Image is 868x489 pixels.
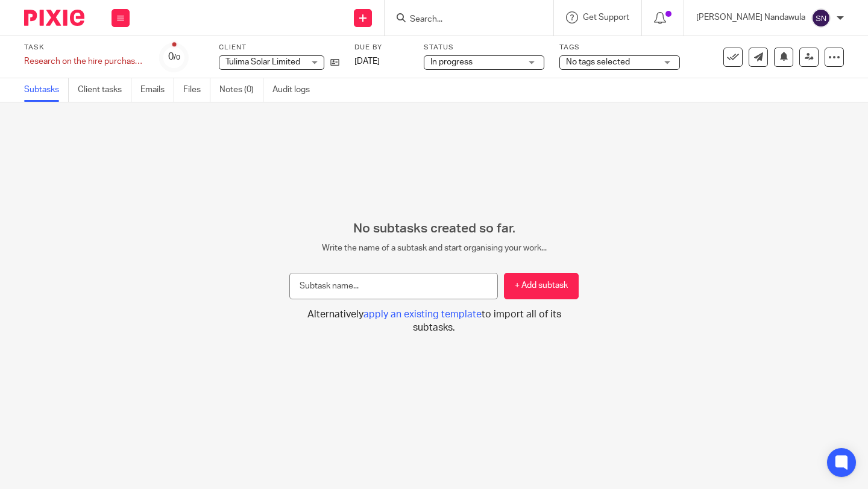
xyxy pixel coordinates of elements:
[219,78,263,102] a: Notes (0)
[225,58,300,66] span: Tulima Solar Limited
[424,43,544,52] label: Status
[174,54,180,61] small: /0
[354,57,380,66] span: [DATE]
[289,221,579,237] h2: No subtasks created so far.
[140,78,174,102] a: Emails
[811,8,831,28] img: svg%3E
[24,78,69,102] a: Subtasks
[289,242,579,254] p: Write the name of a subtask and start organising your work...
[24,55,145,67] div: Research on the hire purchase operations by companies that carryout chattel hire purchase business
[289,308,579,334] button: Alternativelyapply an existing templateto import all of its subtasks.
[696,11,805,23] p: [PERSON_NAME] Nandawula
[272,78,319,102] a: Audit logs
[559,43,680,52] label: Tags
[24,10,84,26] img: Pixie
[78,78,131,102] a: Client tasks
[354,43,409,52] label: Due by
[409,14,517,25] input: Search
[289,273,498,300] input: Subtask name...
[583,13,629,22] span: Get Support
[430,58,473,66] span: In progress
[168,50,180,64] div: 0
[504,273,579,300] button: + Add subtask
[219,43,339,52] label: Client
[566,58,630,66] span: No tags selected
[183,78,210,102] a: Files
[363,310,482,319] span: apply an existing template
[24,43,145,52] label: Task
